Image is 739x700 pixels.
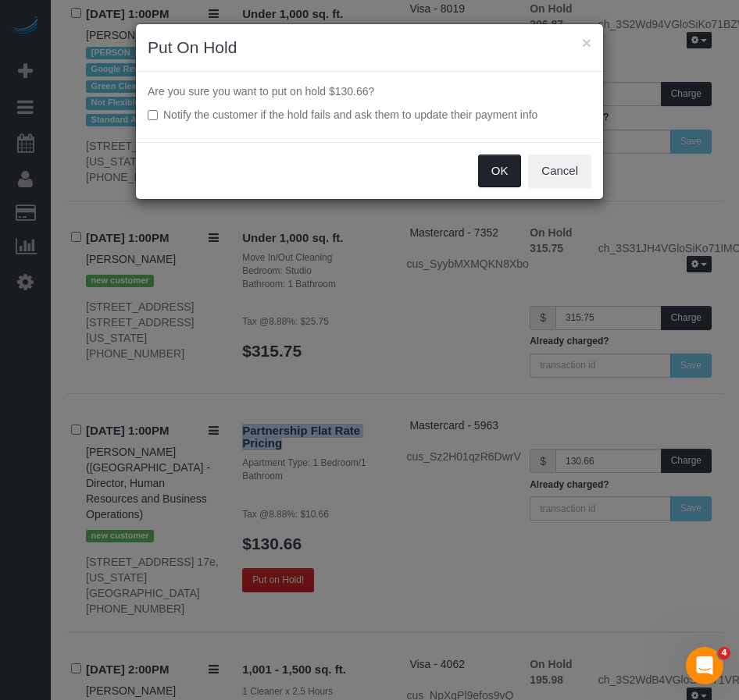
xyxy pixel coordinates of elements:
[478,155,522,187] button: OK
[718,647,730,659] span: 4
[148,107,591,123] label: Notify the customer if the hold fails and ask them to update their payment info
[136,24,603,199] sui-modal: Put On Hold
[148,36,591,59] h3: Put On Hold
[148,110,158,120] input: Notify the customer if the hold fails and ask them to update their payment info
[686,647,723,684] iframe: Intercom live chat
[582,34,591,51] button: ×
[148,85,374,98] span: Are you sure you want to put on hold $130.66?
[528,155,591,187] button: Cancel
